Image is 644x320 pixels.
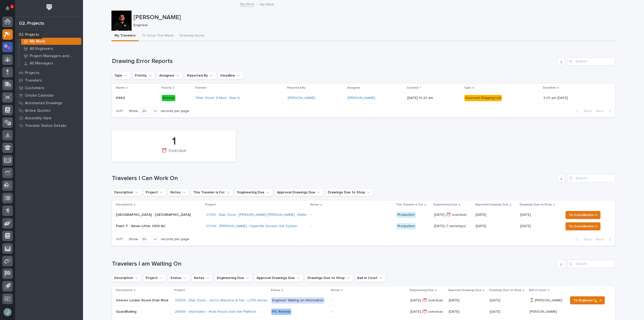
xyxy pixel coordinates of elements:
p: Deadline [543,85,556,91]
p: 1 of 1 [112,233,127,245]
button: Drawings Due to Shop [326,188,373,196]
div: Notifications1 [6,6,13,14]
p: 1 of 1 [112,105,127,117]
p: [DATE] (⏰ overdue) [434,213,472,217]
p: Traveler [195,85,207,91]
p: 1 [11,5,13,8]
div: Engineer Waiting on Information [271,297,325,304]
a: Active Quotes [15,107,83,114]
p: [GEOGRAPHIC_DATA] - [GEOGRAPHIC_DATA] [116,213,202,217]
p: #963 [116,95,126,100]
p: [DATE] [520,212,532,217]
p: Engineer [134,23,612,27]
p: [DATE] [520,223,532,228]
p: My Work [25,32,40,36]
p: Project [174,288,185,293]
div: - [331,310,332,314]
span: Next [596,237,607,242]
button: Next [594,237,615,242]
button: Engineering Due [235,188,273,196]
p: Type [464,85,471,91]
p: [DATE] 10:20 am [407,96,460,100]
p: Plant 7 - Anver Lifter 120V AC [116,224,202,228]
p: Traveler Status Details [25,124,66,128]
p: All Managers [30,61,53,66]
a: Automated Drawings [15,99,83,107]
p: My Work [30,39,45,44]
button: Drawing Issues [177,31,208,41]
p: Customers [25,86,44,90]
span: Back [581,109,592,113]
p: Projects [25,71,39,75]
p: [DATE] [449,310,486,314]
a: All Managers [19,60,83,67]
p: [DATE] [449,298,486,303]
button: Project [143,274,166,282]
div: 1 [120,135,227,148]
a: My Work [240,1,254,7]
p: Travelers [25,78,42,83]
p: Project Managers and Engineers [30,54,79,58]
p: All Engineers [30,47,53,51]
div: P.E. Review [271,309,291,315]
p: Automated Drawings [25,101,62,105]
button: Ball in Court [355,274,386,282]
tr: Interior Locker Room Stair ModInterior Locker Room Stair Mod 23999 - Stair Zone - Jerry's Machine... [112,295,615,306]
a: Project Managers and Engineers [19,52,83,59]
img: Workspace Logo [45,3,54,12]
button: Deadline [218,72,243,80]
h1: Travelers I am Waiting On [112,260,555,268]
p: [PERSON_NAME] [530,309,558,314]
button: Notifications [2,3,13,14]
a: [PERSON_NAME] [288,96,315,100]
button: My Travelers [111,31,139,41]
p: [DATE] [490,297,501,303]
p: Notes [331,288,340,293]
p: Description [116,288,133,293]
a: Assembly View [15,114,83,122]
a: My Work [19,38,83,45]
p: [DATE] [476,224,516,228]
button: Notes [168,188,189,196]
p: Reported By [287,85,305,91]
p: Show [129,109,138,113]
button: To Coordinator → [566,222,600,230]
p: Created [407,85,419,91]
p: 3:00 pm [DATE] [543,95,569,100]
a: Travelers [15,77,83,84]
div: Incorrect Shipping List [464,95,502,101]
div: Normal [162,95,175,101]
p: Approval Drawings Due [475,202,508,207]
button: Reported By [185,72,216,80]
p: [DATE] (⏰ overdue) [410,309,444,314]
p: records per page [161,237,189,241]
p: Interior Locker Room Stair Mod [116,297,169,303]
p: [PERSON_NAME] [134,14,614,21]
p: ⏳ [PERSON_NAME] [530,297,563,303]
button: Description [112,274,141,282]
a: Projects [15,69,83,77]
a: Customers [15,84,83,92]
button: Back [573,237,594,242]
a: 27235 - Stair Zone - [PERSON_NAME] [PERSON_NAME] - Batting Cage Stairs [206,213,329,217]
a: *Stair Zone* Z-Mod - Stair A [195,96,240,100]
h1: Drawing Error Reports [112,58,555,65]
p: Notes [310,202,319,207]
p: Drawings Due to Shop [520,202,552,207]
button: Back [573,109,594,113]
p: Show [129,237,138,241]
p: Status [271,288,280,293]
button: Engineering Due [215,274,252,282]
a: 23999 - Stair Zone - Jerry's Machine & Fab - LCPD Annex [175,298,268,303]
span: Next [596,109,607,113]
div: - [331,298,332,303]
div: - [311,213,312,217]
p: GuardRailing [116,309,137,314]
div: Search [567,260,615,268]
p: Assembly View [25,116,51,121]
button: To Shop This Week [139,31,177,41]
tr: GuardRailingGuardRailing 26689 - Interstates - Rolls Royce Gen Set Platform P.E. Review- [DATE] (... [112,306,615,317]
div: Production [396,223,416,229]
button: Description [112,188,141,196]
a: All Engineers [19,45,83,52]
